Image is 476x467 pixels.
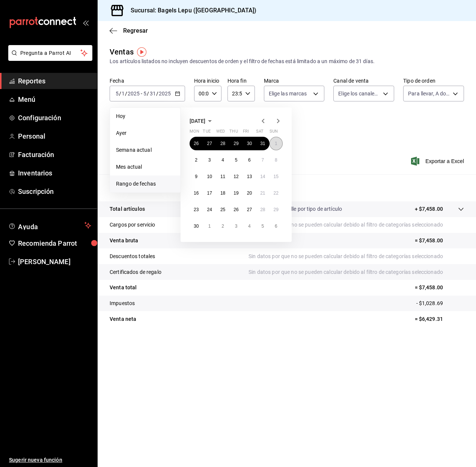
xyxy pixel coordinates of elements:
button: June 18, 2025 [216,186,229,200]
span: [DATE] [190,118,205,124]
button: June 21, 2025 [256,186,269,200]
button: June 28, 2025 [256,203,269,216]
button: June 1, 2025 [270,137,283,150]
span: / [156,91,158,97]
p: = $6,429.31 [415,315,464,323]
input: ---- [127,91,140,97]
span: [PERSON_NAME] [18,257,91,267]
span: - [141,91,142,97]
abbr: June 27, 2025 [247,207,252,212]
abbr: June 19, 2025 [233,190,238,196]
abbr: June 28, 2025 [260,207,265,212]
p: Impuestos [110,299,135,307]
span: Hoy [116,112,174,120]
input: -- [143,91,147,97]
abbr: June 22, 2025 [274,190,279,196]
button: June 29, 2025 [270,203,283,216]
label: Canal de venta [333,78,394,83]
span: Pregunta a Parrot AI [20,49,81,57]
button: May 30, 2025 [243,137,256,150]
span: Rango de fechas [116,180,174,188]
button: June 6, 2025 [243,153,256,167]
abbr: June 30, 2025 [194,224,199,229]
abbr: July 2, 2025 [221,224,224,229]
button: June 5, 2025 [229,153,243,167]
input: -- [149,91,156,97]
button: June 30, 2025 [190,219,203,233]
button: May 28, 2025 [216,137,229,150]
abbr: June 6, 2025 [248,157,251,163]
abbr: June 18, 2025 [220,190,225,196]
button: May 29, 2025 [229,137,243,150]
abbr: June 13, 2025 [247,174,252,179]
abbr: Monday [190,129,199,137]
p: Cargos por servicio [110,221,155,229]
abbr: June 2, 2025 [195,157,197,163]
label: Fecha [110,78,185,83]
button: June 13, 2025 [243,170,256,183]
button: July 6, 2025 [270,219,283,233]
button: June 12, 2025 [229,170,243,183]
button: May 31, 2025 [256,137,269,150]
input: -- [115,91,119,97]
a: Pregunta a Parrot AI [5,54,92,62]
button: July 4, 2025 [243,219,256,233]
button: June 23, 2025 [190,203,203,216]
p: = $7,458.00 [415,284,464,292]
span: / [119,91,121,97]
button: June 2, 2025 [190,153,203,167]
button: June 27, 2025 [243,203,256,216]
abbr: June 26, 2025 [233,207,238,212]
abbr: June 3, 2025 [208,157,211,163]
abbr: May 31, 2025 [260,141,265,146]
p: Sin datos por que no se pueden calcular debido al filtro de categorías seleccionado [249,221,464,229]
button: July 3, 2025 [229,219,243,233]
button: June 20, 2025 [243,186,256,200]
button: June 24, 2025 [203,203,216,216]
button: May 27, 2025 [203,137,216,150]
span: Inventarios [18,168,91,178]
button: Tooltip marker [137,47,146,57]
input: -- [121,91,125,97]
span: Suscripción [18,186,91,196]
abbr: June 24, 2025 [207,207,212,212]
button: June 17, 2025 [203,186,216,200]
div: Los artículos listados no incluyen descuentos de orden y el filtro de fechas está limitado a un m... [110,57,464,65]
abbr: Sunday [270,129,278,137]
abbr: Wednesday [216,129,225,137]
abbr: June 10, 2025 [207,174,212,179]
button: June 26, 2025 [229,203,243,216]
abbr: June 9, 2025 [195,174,197,179]
span: Menú [18,94,91,104]
abbr: June 14, 2025 [260,174,265,179]
abbr: July 4, 2025 [248,224,251,229]
label: Marca [264,78,325,83]
span: Recomienda Parrot [18,238,91,248]
button: July 1, 2025 [203,219,216,233]
abbr: Friday [243,129,249,137]
button: June 3, 2025 [203,153,216,167]
h3: Sucursal: Bagels Lepu ([GEOGRAPHIC_DATA]) [125,6,256,15]
span: Elige los canales de venta [338,90,380,97]
abbr: June 7, 2025 [261,157,264,163]
span: Mes actual [116,163,174,171]
span: Personal [18,131,91,141]
abbr: July 1, 2025 [208,224,211,229]
abbr: June 1, 2025 [275,141,277,146]
label: Tipo de orden [403,78,464,83]
button: June 16, 2025 [190,186,203,200]
button: Exportar a Excel [413,157,464,166]
p: Descuentos totales [110,252,155,260]
button: June 22, 2025 [270,186,283,200]
abbr: June 11, 2025 [220,174,225,179]
button: June 19, 2025 [229,186,243,200]
abbr: June 21, 2025 [260,190,265,196]
button: June 11, 2025 [216,170,229,183]
span: Semana actual [116,146,174,154]
button: July 5, 2025 [256,219,269,233]
p: Sin datos por que no se pueden calcular debido al filtro de categorías seleccionado [249,252,464,260]
p: Total artículos [110,205,145,213]
p: = $7,458.00 [415,237,464,245]
abbr: June 20, 2025 [247,190,252,196]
